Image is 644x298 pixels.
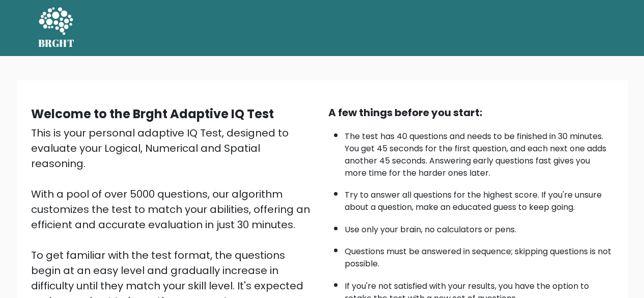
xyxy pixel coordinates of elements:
b: Welcome to the Brght Adaptive IQ Test [31,105,274,122]
div: A few things before you start: [328,105,613,120]
li: The test has 40 questions and needs to be finished in 30 minutes. You get 45 seconds for the firs... [345,125,613,179]
li: Use only your brain, no calculators or pens. [345,219,613,236]
li: Try to answer all questions for the highest score. If you're unsure about a question, make an edu... [345,184,613,213]
a: BRGHT [38,4,75,52]
h5: BRGHT [38,37,75,49]
li: Questions must be answered in sequence; skipping questions is not possible. [345,240,613,270]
